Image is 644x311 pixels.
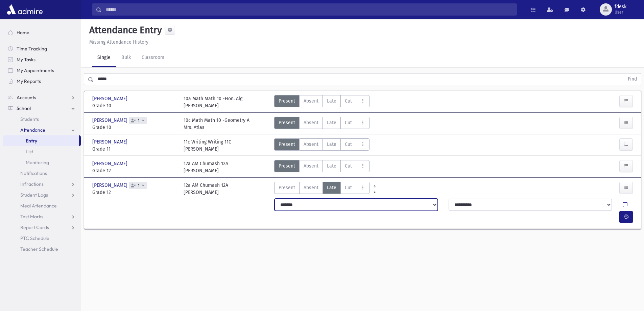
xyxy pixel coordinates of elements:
[92,117,129,124] span: [PERSON_NAME]
[274,138,369,153] div: AttTypes
[615,4,626,9] span: fdesk
[89,39,148,45] u: Missing Attendance History
[17,94,36,101] span: Accounts
[345,141,352,148] span: Cut
[3,103,81,114] a: School
[20,181,44,187] span: Infractions
[3,125,81,135] a: Attendance
[3,211,81,222] a: Test Marks
[3,222,81,233] a: Report Cards
[20,170,47,176] span: Notifications
[327,162,336,170] span: Late
[274,95,369,109] div: AttTypes
[17,78,41,84] span: My Reports
[17,57,35,63] span: My Tasks
[87,24,162,36] h5: Attendance Entry
[279,119,295,126] span: Present
[327,119,336,126] span: Late
[92,95,129,102] span: [PERSON_NAME]
[279,97,295,105] span: Present
[26,138,37,144] span: Entry
[20,192,48,198] span: Student Logs
[3,65,81,76] a: My Appointments
[345,119,352,126] span: Cut
[327,97,336,105] span: Late
[92,189,177,196] span: Grade 12
[20,224,49,230] span: Report Cards
[3,190,81,200] a: Student Logs
[3,114,81,125] a: Students
[184,95,242,109] div: 10a Math Math 10 -Hon. Alg [PERSON_NAME]
[92,124,177,131] span: Grade 10
[3,179,81,190] a: Infractions
[92,146,177,153] span: Grade 11
[116,48,136,67] a: Bulk
[20,127,45,133] span: Attendance
[3,43,81,54] a: Time Tracking
[20,214,43,220] span: Test Marks
[87,39,148,45] a: Missing Attendance History
[92,160,129,167] span: [PERSON_NAME]
[92,182,129,189] span: [PERSON_NAME]
[327,184,336,191] span: Late
[304,184,318,191] span: Absent
[3,168,81,179] a: Notifications
[20,246,58,252] span: Teacher Schedule
[279,184,295,191] span: Present
[184,160,228,174] div: 12a AM Chumash 12A [PERSON_NAME]
[3,54,81,65] a: My Tasks
[102,3,517,16] input: Search
[274,182,369,196] div: AttTypes
[17,67,54,73] span: My Appointments
[26,159,49,165] span: Monitoring
[3,200,81,211] a: Meal Attendance
[3,233,81,244] a: PTC Schedule
[304,97,318,105] span: Absent
[345,184,352,191] span: Cut
[279,141,295,148] span: Present
[136,48,170,67] a: Classroom
[274,160,369,174] div: AttTypes
[137,118,141,123] span: 1
[3,76,81,87] a: My Reports
[304,162,318,170] span: Absent
[184,182,228,196] div: 12a AM Chumash 12A [PERSON_NAME]
[20,203,57,209] span: Meal Attendance
[3,135,79,146] a: Entry
[3,92,81,103] a: Accounts
[345,162,352,170] span: Cut
[327,141,336,148] span: Late
[92,138,129,146] span: [PERSON_NAME]
[92,48,116,67] a: Single
[26,149,33,155] span: List
[20,235,49,241] span: PTC Schedule
[184,138,231,153] div: 11c Writing Writing 11C [PERSON_NAME]
[20,116,39,122] span: Students
[615,9,626,15] span: User
[3,146,81,157] a: List
[92,102,177,109] span: Grade 10
[17,105,31,111] span: School
[304,141,318,148] span: Absent
[17,29,29,36] span: Home
[184,117,249,131] div: 10c Math Math 10 -Geometry A Mrs. Atlas
[5,3,44,16] img: AdmirePro
[345,97,352,105] span: Cut
[3,157,81,168] a: Monitoring
[624,73,641,85] button: Find
[17,46,47,52] span: Time Tracking
[279,162,295,170] span: Present
[137,183,141,188] span: 1
[3,244,81,254] a: Teacher Schedule
[304,119,318,126] span: Absent
[274,117,369,131] div: AttTypes
[3,27,81,38] a: Home
[92,167,177,174] span: Grade 12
